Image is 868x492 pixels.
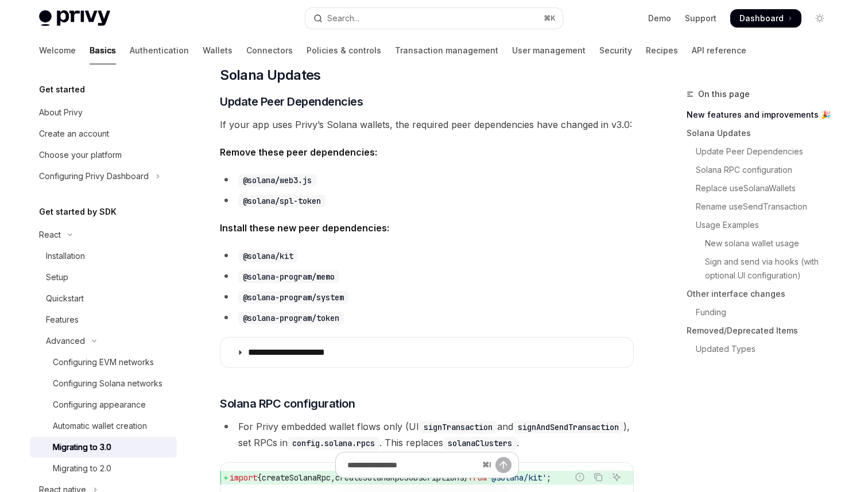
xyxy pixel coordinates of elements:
div: Search... [327,11,359,25]
a: Configuring EVM networks [30,352,177,373]
a: Policies & controls [307,37,381,64]
a: Automatic wallet creation [30,416,177,436]
span: If your app uses Privy’s Solana wallets, the required peer dependencies have changed in v3.0: [220,117,634,133]
h5: Get started [39,83,85,96]
span: ⌘ K [544,14,556,23]
div: Migrating to 2.0 [53,462,111,475]
a: Dashboard [730,9,801,28]
div: Automatic wallet creation [53,419,147,433]
a: Rename useSendTransaction [687,197,838,216]
div: Quickstart [46,292,84,305]
code: @solana-program/memo [238,270,339,283]
div: Installation [46,249,85,263]
a: About Privy [30,102,177,123]
div: Configuring Privy Dashboard [39,169,149,183]
a: Basics [90,37,116,64]
div: React [39,228,61,242]
h5: Get started by SDK [39,205,117,219]
a: Recipes [646,37,678,64]
a: API reference [692,37,746,64]
code: signAndSendTransaction [513,421,623,433]
code: config.solana.rpcs [288,437,379,450]
a: Solana RPC configuration [687,161,838,179]
a: User management [512,37,586,64]
code: @solana/kit [238,250,298,262]
a: Welcome [39,37,76,64]
span: On this page [698,87,750,101]
button: Toggle Configuring Privy Dashboard section [30,166,177,187]
strong: Remove these peer dependencies: [220,146,377,158]
code: @solana/spl-token [238,195,325,207]
a: Migrating to 2.0 [30,458,177,479]
span: Update Peer Dependencies [220,94,363,110]
strong: Install these new peer dependencies: [220,222,389,234]
div: Migrating to 3.0 [53,440,111,454]
button: Toggle React section [30,224,177,245]
a: Features [30,309,177,330]
code: @solana-program/token [238,312,344,324]
div: About Privy [39,106,83,119]
a: Transaction management [395,37,498,64]
a: Migrating to 3.0 [30,437,177,458]
a: Quickstart [30,288,177,309]
button: Send message [495,457,511,473]
input: Ask a question... [347,452,478,478]
a: Choose your platform [30,145,177,165]
a: Security [599,37,632,64]
code: @solana/web3.js [238,174,316,187]
a: Create an account [30,123,177,144]
a: Demo [648,13,671,24]
code: @solana-program/system [238,291,348,304]
a: Replace useSolanaWallets [687,179,838,197]
span: Dashboard [739,13,784,24]
a: Configuring appearance [30,394,177,415]
div: Setup [46,270,68,284]
code: solanaClusters [443,437,517,450]
a: Configuring Solana networks [30,373,177,394]
a: Removed/Deprecated Items [687,321,838,340]
a: New solana wallet usage [687,234,838,253]
a: Sign and send via hooks (with optional UI configuration) [687,253,838,285]
a: Update Peer Dependencies [687,142,838,161]
div: Configuring Solana networks [53,377,162,390]
a: Other interface changes [687,285,838,303]
a: New features and improvements 🎉 [687,106,838,124]
span: Solana RPC configuration [220,396,355,412]
code: signTransaction [419,421,497,433]
div: Configuring EVM networks [53,355,154,369]
a: Setup [30,267,177,288]
div: Features [46,313,79,327]
a: Connectors [246,37,293,64]
li: For Privy embedded wallet flows only (UI and ), set RPCs in . This replaces . [220,419,634,451]
div: Advanced [46,334,85,348]
div: Configuring appearance [53,398,146,412]
img: light logo [39,10,110,26]
a: Authentication [130,37,189,64]
div: Create an account [39,127,109,141]
a: Wallets [203,37,232,64]
span: Solana Updates [220,66,321,84]
a: Support [685,13,716,24]
div: Choose your platform [39,148,122,162]
button: Open search [305,8,563,29]
a: Solana Updates [687,124,838,142]
a: Usage Examples [687,216,838,234]
a: Updated Types [687,340,838,358]
button: Toggle dark mode [811,9,829,28]
a: Funding [687,303,838,321]
a: Installation [30,246,177,266]
button: Toggle Advanced section [30,331,177,351]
